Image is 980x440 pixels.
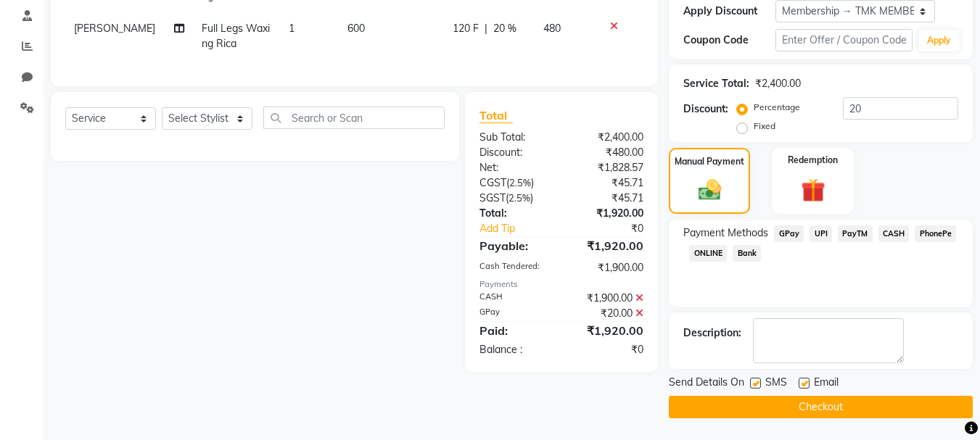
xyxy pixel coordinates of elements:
[561,291,654,306] div: ₹1,900.00
[561,260,654,275] div: ₹1,900.00
[683,325,741,341] div: Description:
[675,155,744,168] label: Manual Payment
[794,175,833,205] img: _gift.svg
[775,29,913,51] input: Enter Offer / Coupon Code
[485,21,487,36] span: |
[508,192,530,204] span: 2.5%
[561,160,654,175] div: ₹1,828.57
[469,191,561,206] div: ( )
[683,101,728,117] div: Discount:
[469,160,561,175] div: Net:
[561,206,654,221] div: ₹1,920.00
[918,30,960,51] button: Apply
[561,237,654,254] div: ₹1,920.00
[453,21,479,36] span: 120 F
[493,21,516,36] span: 20 %
[561,191,654,206] div: ₹45.71
[543,22,561,35] span: 480
[788,154,838,167] label: Redemption
[683,4,775,19] div: Apply Discount
[683,76,749,91] div: Service Total:
[577,221,655,236] div: ₹0
[479,108,513,123] span: Total
[74,22,155,35] span: [PERSON_NAME]
[347,22,365,35] span: 600
[263,107,445,129] input: Search or Scan
[469,291,561,306] div: CASH
[469,221,577,236] a: Add Tip
[469,322,561,339] div: Paid:
[479,191,506,204] span: SGST
[755,76,801,91] div: ₹2,400.00
[479,278,643,291] div: Payments
[878,225,910,242] span: CASH
[469,145,561,160] div: Discount:
[289,22,295,35] span: 1
[689,245,727,262] span: ONLINE
[838,225,873,242] span: PayTM
[202,22,270,50] span: Full Legs Waxing Rica
[469,130,561,145] div: Sub Total:
[509,177,531,188] span: 2.5%
[469,260,561,275] div: Cash Tendered:
[561,306,654,321] div: ₹20.00
[683,33,775,48] div: Coupon Code
[774,225,804,242] span: GPay
[561,175,654,191] div: ₹45.71
[814,375,839,393] span: Email
[733,245,761,262] span: Bank
[469,175,561,191] div: ( )
[469,237,561,254] div: Payable:
[754,101,800,114] label: Percentage
[754,120,775,133] label: Fixed
[479,176,506,189] span: CGST
[469,342,561,357] div: Balance :
[669,375,744,393] span: Send Details On
[765,375,787,393] span: SMS
[915,225,956,242] span: PhonePe
[469,306,561,321] div: GPay
[683,225,768,241] span: Payment Methods
[669,396,973,418] button: Checkout
[469,206,561,221] div: Total:
[561,322,654,339] div: ₹1,920.00
[810,225,832,242] span: UPI
[691,177,728,203] img: _cash.svg
[561,130,654,145] div: ₹2,400.00
[561,342,654,357] div: ₹0
[561,145,654,160] div: ₹480.00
